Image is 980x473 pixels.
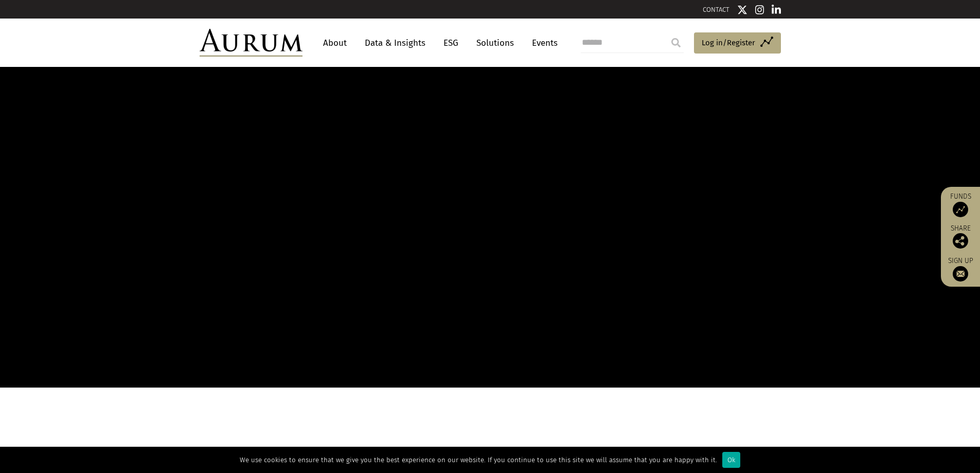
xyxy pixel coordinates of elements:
span: Log in/Register [702,37,755,49]
a: Data & Insights [360,33,431,52]
a: Funds [946,192,975,217]
img: Linkedin icon [772,5,781,15]
a: Events [527,33,558,52]
img: Aurum [200,29,302,57]
a: About [318,33,352,52]
img: Sign up to our newsletter [953,266,968,282]
div: Share [946,225,975,249]
a: ESG [438,33,464,52]
img: Twitter icon [737,5,747,15]
img: Access Funds [953,202,968,217]
div: Ok [722,452,740,468]
input: Submit [666,32,686,53]
img: Share this post [953,233,968,249]
a: CONTACT [703,6,729,13]
a: Log in/Register [694,32,781,54]
a: Solutions [471,33,519,52]
img: Instagram icon [755,5,764,15]
a: Sign up [946,256,975,282]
